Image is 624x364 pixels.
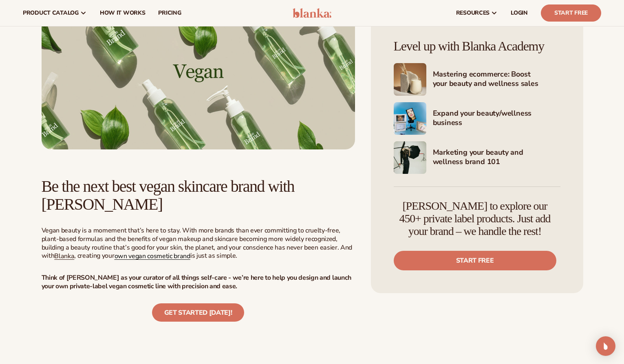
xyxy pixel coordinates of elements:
a: Blanka [54,252,74,261]
h4: Marketing your beauty and wellness brand 101 [433,148,560,168]
a: own vegan cosmetic brand [115,252,190,261]
img: Shopify Image 4 [394,102,426,135]
img: Shopify Image 5 [394,141,426,174]
a: Get started [DATE]! [152,303,245,322]
span: is just as simple. [190,251,237,260]
a: Start Free [541,4,601,22]
span: pricing [158,10,181,16]
h4: Mastering ecommerce: Boost your beauty and wellness sales [433,70,560,90]
a: Shopify Image 3 Mastering ecommerce: Boost your beauty and wellness sales [394,63,560,96]
span: LOGIN [511,10,528,16]
a: Shopify Image 4 Expand your beauty/wellness business [394,102,560,135]
span: Be the next best vegan skincare brand with [PERSON_NAME] [42,177,294,213]
span: product catalog [23,10,79,16]
img: Shopify Image 3 [394,63,426,96]
h4: Expand your beauty/wellness business [433,109,560,129]
h4: Level up with Blanka Academy [394,39,560,53]
h4: [PERSON_NAME] to explore our 450+ private label products. Just add your brand – we handle the rest! [394,200,556,237]
span: Think of [PERSON_NAME] as your curator of all things self-care - we’re here to help you design an... [42,273,351,291]
a: Shopify Image 5 Marketing your beauty and wellness brand 101 [394,141,560,174]
span: How It Works [100,10,146,16]
div: Open Intercom Messenger [596,336,615,356]
span: Vegan beauty is a momement that’s here to stay. With more brands than ever committing to cruelty-... [42,226,352,260]
img: logo [293,8,331,18]
span: , creating your [74,251,114,260]
span: resources [456,10,489,16]
a: Start free [394,251,556,270]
